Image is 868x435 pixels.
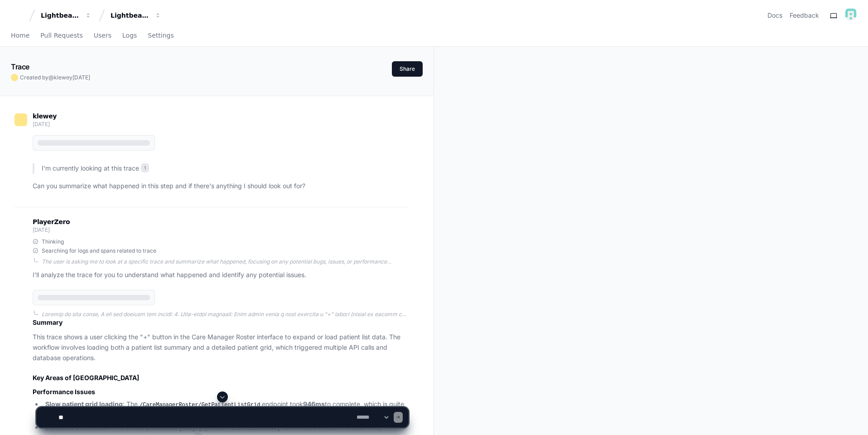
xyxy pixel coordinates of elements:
[40,33,82,38] span: Pull Requests
[844,8,857,20] img: 149698671
[107,7,165,24] button: Lightbeam Health Solutions
[94,25,111,46] a: Users
[33,121,49,127] span: [DATE]
[33,373,408,382] h2: Key Areas of [GEOGRAPHIC_DATA]
[37,7,95,24] button: Lightbeam Health
[33,270,408,280] p: I'll analyze the trace for you to understand what happened and identify any potential issues.
[42,311,408,318] div: Loremip do sita conse, A eli sed doeiusm tem incidi: 4. Utla-etdol magnaali: Enim admin venia q n...
[42,247,156,254] span: Searching for logs and spans related to trace
[72,74,90,81] span: [DATE]
[33,332,408,363] p: This trace shows a user clicking the "+" button in the Care Manager Roster interface to expand or...
[54,74,72,81] span: klewey
[20,74,90,81] span: Created by
[392,61,423,77] button: Share
[11,33,29,38] span: Home
[11,25,29,46] a: Home
[122,33,137,38] span: Logs
[33,219,70,225] span: PlayerZero
[141,163,149,172] span: 1
[41,11,80,20] div: Lightbeam Health
[42,258,408,265] div: The user is asking me to look at a specific trace and summarize what happened, focusing on any po...
[148,33,174,38] span: Settings
[122,25,137,46] a: Logs
[42,163,408,174] p: I'm currently looking at this trace
[40,25,82,46] a: Pull Requests
[48,74,54,81] span: @
[767,11,782,20] a: Docs
[11,62,29,71] app-text-character-animate: Trace
[148,25,174,46] a: Settings
[33,112,57,120] span: klewey
[33,318,408,327] h2: Summary
[94,33,111,38] span: Users
[33,226,49,233] span: [DATE]
[42,238,64,245] span: Thinking
[33,181,408,191] p: Can you summarize what happened in this step and if there's anything I should look out for?
[111,11,149,20] div: Lightbeam Health Solutions
[790,11,819,20] button: Feedback
[33,387,408,396] h3: Performance Issues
